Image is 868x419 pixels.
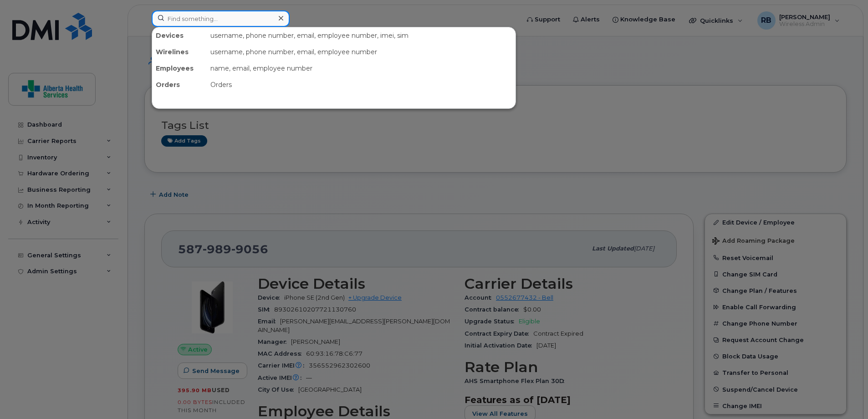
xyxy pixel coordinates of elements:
div: Devices [152,27,207,44]
div: username, phone number, email, employee number, imei, sim [207,27,516,44]
div: Employees [152,60,207,77]
div: Orders [152,77,207,93]
div: username, phone number, email, employee number [207,44,516,60]
div: Wirelines [152,44,207,60]
div: name, email, employee number [207,60,516,77]
div: Orders [207,77,516,93]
